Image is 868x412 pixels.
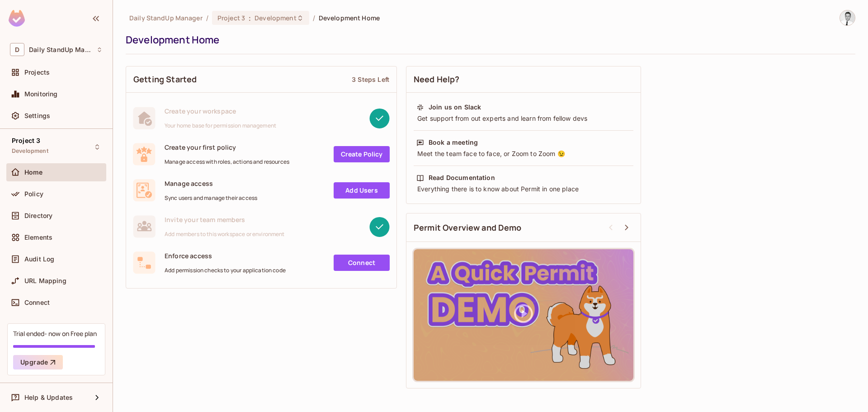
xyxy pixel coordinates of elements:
span: Permit Overview and Demo [414,222,522,233]
div: Join us on Slack [429,103,481,112]
span: Your home base for permission management [165,122,276,129]
span: Connect [24,299,50,306]
div: 3 Steps Left [352,75,389,84]
span: Home [24,169,43,176]
a: Connect [334,255,390,271]
span: Development [12,147,48,155]
div: Trial ended- now on Free plan [13,329,97,338]
div: Read Documentation [429,173,495,182]
a: Create Policy [334,146,390,162]
span: Project 3 [12,137,40,144]
div: Development Home [126,33,851,47]
div: Book a meeting [429,138,478,147]
button: Upgrade [13,355,63,369]
span: Sync users and manage their access [165,194,257,202]
span: Getting Started [133,74,197,85]
div: Get support from out experts and learn from fellow devs [416,114,631,123]
span: Create your workspace [165,107,276,115]
span: Development Home [319,14,380,22]
span: Development [255,14,296,22]
span: D [10,43,24,56]
li: / [313,14,315,22]
span: Directory [24,212,52,219]
span: the active workspace [129,14,203,22]
span: Monitoring [24,90,58,98]
span: Add permission checks to your application code [165,267,286,274]
span: Enforce access [165,251,286,260]
span: Projects [24,69,50,76]
span: URL Mapping [24,277,66,284]
span: Audit Log [24,256,54,263]
div: Meet the team face to face, or Zoom to Zoom 😉 [416,149,631,158]
span: Manage access [165,179,257,188]
a: Add Users [334,182,390,199]
span: Invite your team members [165,215,285,224]
span: Settings [24,112,50,119]
span: Help & Updates [24,394,73,401]
span: Need Help? [414,74,460,85]
span: : [248,14,251,22]
img: Goran Jovanovic [840,10,855,25]
span: Elements [24,234,52,241]
span: Manage access with roles, actions and resources [165,158,289,166]
span: Policy [24,190,43,198]
li: / [206,14,208,22]
span: Project 3 [217,14,245,22]
span: Workspace: Daily StandUp Manager [29,46,92,53]
img: SReyMgAAAABJRU5ErkJggg== [9,10,25,27]
div: Everything there is to know about Permit in one place [416,185,631,194]
span: Add members to this workspace or environment [165,231,285,238]
span: Create your first policy [165,143,289,152]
